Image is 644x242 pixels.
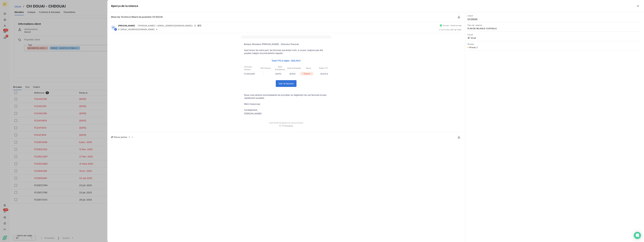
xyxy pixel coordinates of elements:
p: Cordialement, [244,108,328,111]
p: - [257,72,271,75]
p: FC25023297 [244,72,257,75]
p: [DATE] [285,72,300,75]
div: CC [111,25,116,30]
div: [PERSON_NAME] [244,112,262,115]
span: [Newclip Technics] Retard de paiement CH DOUAI [111,16,163,18]
p: Factures échues [244,65,258,71]
span: CH DOUAI [467,18,642,20]
span: PLAN DE RELANCE CH/PUBLIC [467,27,642,30]
p: TAG Facture [259,67,272,70]
span: Email [467,37,642,39]
p: [DATE] [271,72,285,75]
h5: Aperçu de la relance [111,4,138,8]
td: Outil intuitif de gestion du recouvrement [241,119,331,124]
span: Niveau 2 [469,46,478,49]
p: Retard [301,67,315,70]
p: Total TTC à régler : 824,50 € [244,59,328,62]
span: À [118,28,119,31]
p: Nous vous serions reconnaissants de procéder au règlement de ces factures le plus rapidement poss... [244,94,328,99]
p: Date d'échéance [273,65,287,71]
span: - [136,25,137,27]
span: Canal [467,33,642,36]
p: Bonjour Monsieur [PERSON_NAME] - Directeur financier [244,43,328,46]
span: "[PERSON_NAME]" <[EMAIL_ADDRESS][DOMAIN_NAME]> [138,24,193,27]
p: Solde TTC [316,67,328,70]
span: Succès - Email envoyé [443,25,461,26]
span: Pièces jointes [114,136,127,138]
span: Niveau [467,43,642,45]
span: [PERSON_NAME] [118,24,135,27]
p: Date d'émission [287,67,301,70]
p: 824,50 € [314,72,328,75]
span: 1 [197,24,202,27]
p: Sauf erreur de notre part, les factures suivantes n’ont, à ce jour, toujours pas été payées malgr... [244,49,328,55]
span: 1 [128,136,130,138]
a: Voir la facture [276,80,296,87]
span: Plan de relance [467,24,642,26]
span: [EMAIL_ADDRESS][DOMAIN_NAME] [120,28,155,31]
span: il y a 5 mois , le 12 mai 2025 [439,29,461,31]
span: Client [467,15,642,17]
p: 15 jours [300,72,313,75]
div: Open Intercom Messenger [634,232,641,239]
p: Merci beaucoup [244,102,328,105]
td: © 2025 [241,124,331,130]
a: LeanPay [286,125,293,127]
